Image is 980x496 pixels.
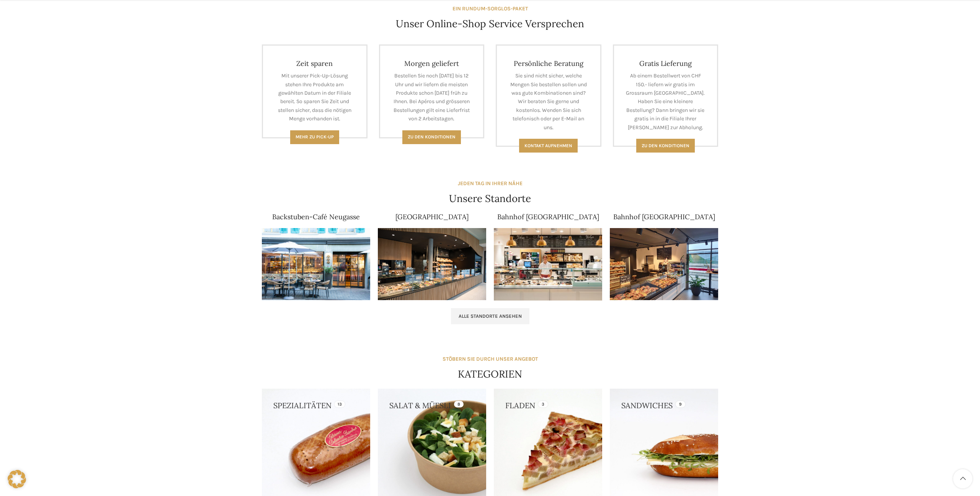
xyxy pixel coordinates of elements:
[458,367,522,381] h4: KATEGORIEN
[953,469,972,488] a: Scroll to top button
[395,212,469,221] a: [GEOGRAPHIC_DATA]
[408,134,456,140] span: Zu den Konditionen
[524,143,572,148] span: Kontakt aufnehmen
[458,179,523,188] div: JEDEN TAG IN IHRER NÄHE
[290,130,339,144] a: Mehr zu Pick-Up
[449,192,531,205] h4: Unsere Standorte
[508,72,589,132] p: Sie sind nicht sicher, welche Mengen Sie bestellen sollen und was gute Kombinationen sind? Wir be...
[451,308,529,324] a: Alle Standorte ansehen
[626,72,706,132] p: Ab einem Bestellwert von CHF 150.- liefern wir gratis im Grossraum [GEOGRAPHIC_DATA]. Haben Sie e...
[392,72,472,123] p: Bestellen Sie noch [DATE] bis 12 Uhr und wir liefern die meisten Produkte schon [DATE] früh zu Ih...
[396,17,584,31] h4: Unser Online-Shop Service Versprechen
[392,59,472,68] h4: Morgen geliefert
[508,59,589,68] h4: Persönliche Beratung
[613,212,715,221] a: Bahnhof [GEOGRAPHIC_DATA]
[443,355,538,363] div: STÖBERN SIE DURCH UNSER ANGEBOT
[272,212,360,221] a: Backstuben-Café Neugasse
[402,130,461,144] a: Zu den Konditionen
[626,59,706,68] h4: Gratis Lieferung
[497,212,599,221] a: Bahnhof [GEOGRAPHIC_DATA]
[459,313,522,319] span: Alle Standorte ansehen
[636,139,695,153] a: Zu den konditionen
[452,5,528,12] strong: EIN RUNDUM-SORGLOS-PAKET
[519,139,578,153] a: Kontakt aufnehmen
[274,59,355,68] h4: Zeit sparen
[642,143,689,148] span: Zu den konditionen
[274,72,355,123] p: Mit unserer Pick-Up-Lösung stehen Ihre Produkte am gewählten Datum in der Filiale bereit. So spar...
[296,134,334,140] span: Mehr zu Pick-Up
